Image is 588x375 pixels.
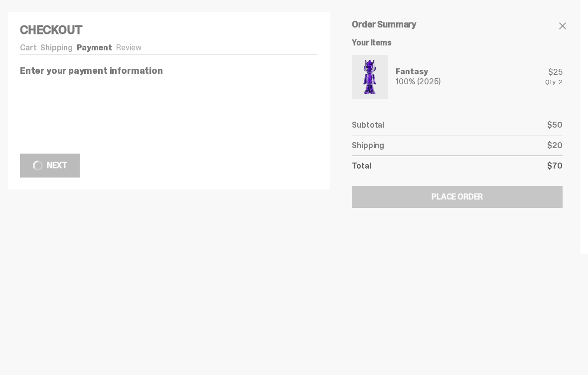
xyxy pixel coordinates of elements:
a: Payment [77,42,112,53]
div: Fantasy [396,68,440,76]
p: Enter your payment information [20,66,318,75]
p: $50 [547,121,563,129]
h6: Your Items [352,39,563,47]
div: $25 [545,68,563,76]
p: Subtotal [352,121,384,129]
p: Shipping [352,142,384,150]
div: Place Order [432,193,483,201]
img: Yahoo-HG---1.png [354,57,386,97]
div: Qty: 2 [545,78,563,85]
div: 100% (2025) [396,78,440,86]
a: Cart [20,42,36,53]
p: $20 [547,142,563,150]
a: Shipping [40,42,73,53]
p: Total [352,162,371,170]
h4: Checkout [20,24,318,36]
p: $70 [547,162,563,170]
h5: Order Summary [352,20,563,29]
button: Place Order [352,186,563,208]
